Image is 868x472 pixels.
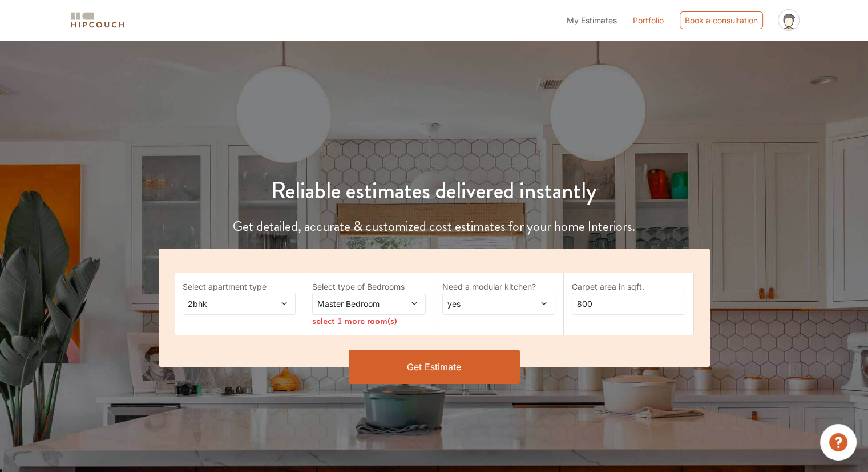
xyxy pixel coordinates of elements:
[445,298,522,310] span: yes
[680,11,763,29] div: Book a consultation
[312,281,426,293] label: Select type of Bedrooms
[572,281,685,293] label: Carpet area in sqft.
[315,298,392,310] span: Master Bedroom
[183,281,296,293] label: Select apartment type
[633,14,664,26] a: Portfolio
[69,7,126,33] span: logo-horizontal.svg
[349,350,520,384] button: Get Estimate
[442,281,556,293] label: Need a modular kitchen?
[152,177,717,205] h1: Reliable estimates delivered instantly
[69,10,126,30] img: logo-horizontal.svg
[185,298,263,310] span: 2bhk
[572,293,685,315] input: Enter area sqft
[152,218,717,235] h4: Get detailed, accurate & customized cost estimates for your home Interiors.
[567,15,617,25] span: My Estimates
[312,315,426,327] div: select 1 more room(s)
